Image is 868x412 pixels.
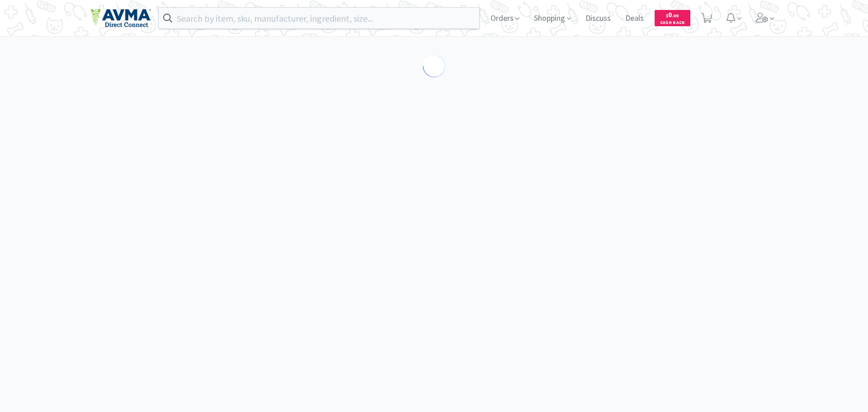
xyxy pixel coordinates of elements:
[159,8,479,28] input: Search by item, sku, manufacturer, ingredient, size...
[582,14,614,23] a: Discuss
[90,9,151,28] img: e4e33dab9f054f5782a47901c742baa9_102.png
[655,6,690,30] a: $0.00Cash Back
[672,13,679,19] span: . 00
[666,10,679,19] span: 0
[660,20,685,26] span: Cash Back
[666,13,668,19] span: $
[622,14,647,23] a: Deals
